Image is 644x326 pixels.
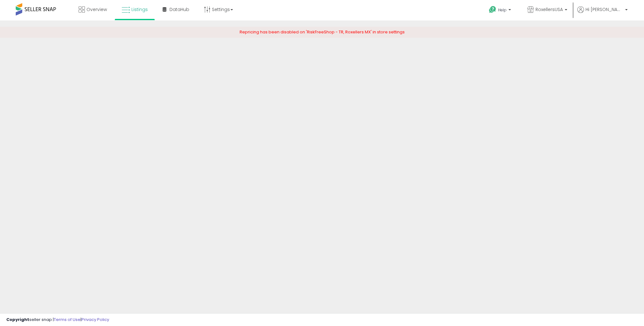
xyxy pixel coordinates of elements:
[240,29,405,35] span: Repricing has been disabled on 'RiskFreeShop - TR, Roxellers MX' in store settings
[86,6,107,13] span: Overview
[498,7,507,13] span: Help
[536,6,563,13] span: RoxellersUSA
[484,1,517,20] a: Help
[169,6,189,13] span: DataHub
[577,6,628,20] a: Hi [PERSON_NAME]
[131,6,148,13] span: Listings
[586,6,623,13] span: Hi [PERSON_NAME]
[489,6,497,14] i: Get Help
